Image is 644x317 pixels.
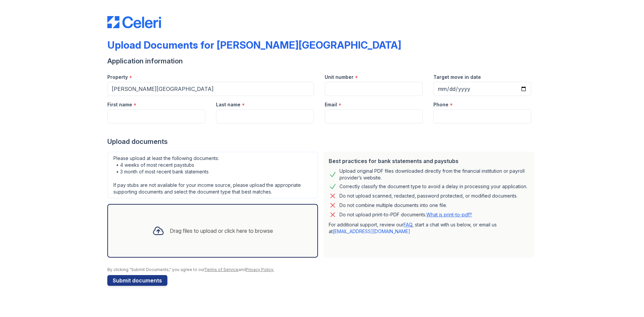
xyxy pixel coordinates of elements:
[216,101,240,108] label: Last name
[433,74,481,81] label: Target move in date
[339,211,472,218] p: Do not upload print-to-PDF documents.
[433,101,448,108] label: Phone
[339,201,447,209] div: Do not combine multiple documents into one file.
[107,16,161,28] img: CE_Logo_Blue-a8612792a0a2168367f1c8372b55b34899dd931a85d93a1a3d3e32e68fde9ad4.png
[107,74,128,81] label: Property
[107,39,401,51] div: Upload Documents for [PERSON_NAME][GEOGRAPHIC_DATA]
[339,182,527,191] div: Correctly classify the document type to avoid a delay in processing your application.
[107,152,318,199] div: Please upload at least the following documents: • 4 weeks of most recent paystubs • 3 month of mo...
[325,101,337,108] label: Email
[329,157,529,165] div: Best practices for bank statements and paystubs
[107,56,537,66] div: Application information
[246,267,274,272] a: Privacy Policy.
[107,101,132,108] label: First name
[329,221,529,235] p: For additional support, review our , start a chat with us below, or email us at
[170,227,273,235] div: Drag files to upload or click here to browse
[107,275,167,286] button: Submit documents
[426,212,472,217] a: What is print-to-pdf?
[107,267,537,272] div: By clicking "Submit Documents," you agree to our and
[339,168,529,181] div: Upload original PDF files downloaded directly from the financial institution or payroll provider’...
[404,222,412,227] a: FAQ
[339,192,518,200] div: Do not upload scanned, redacted, password protected, or modified documents.
[204,267,238,272] a: Terms of Service
[333,228,410,234] a: [EMAIL_ADDRESS][DOMAIN_NAME]
[107,137,537,146] div: Upload documents
[325,74,354,81] label: Unit number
